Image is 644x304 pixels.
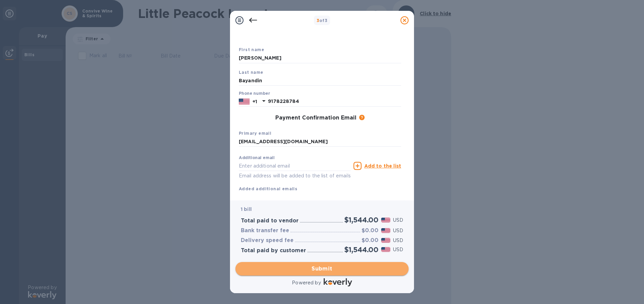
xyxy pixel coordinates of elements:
[239,75,401,86] input: Enter your last name
[381,247,390,252] img: USD
[268,96,401,107] input: Enter your phone number
[241,207,252,212] b: 1 bill
[275,115,356,121] h3: Payment Confirmation Email
[239,161,351,171] input: Enter additional email
[239,172,351,180] p: Email address will be added to the list of emails
[393,237,403,244] p: USD
[324,278,352,286] img: Logo
[239,47,264,52] b: First name
[344,216,378,224] h2: $1,544.00
[239,53,401,63] input: Enter your first name
[393,227,403,234] p: USD
[362,227,378,234] h3: $0.00
[241,218,299,224] h3: Total paid to vendor
[364,163,401,169] u: Add to the list
[239,92,270,96] label: Phone number
[292,279,321,286] p: Powered by
[381,238,390,243] img: USD
[393,217,403,224] p: USD
[393,246,403,253] p: USD
[241,237,294,244] h3: Delivery speed fee
[344,245,378,254] h2: $1,544.00
[239,131,271,136] b: Primary email
[235,262,409,276] button: Submit
[239,186,297,191] b: Added additional emails
[381,228,390,233] img: USD
[362,237,378,244] h3: $0.00
[317,18,328,23] b: of 3
[241,227,289,234] h3: Bank transfer fee
[239,137,401,147] input: Enter your primary name
[241,247,306,254] h3: Total paid by customer
[239,156,275,160] label: Additional email
[239,70,263,75] b: Last name
[317,18,319,23] span: 3
[239,98,250,105] img: US
[252,98,257,105] p: +1
[381,218,390,222] img: USD
[241,265,403,273] span: Submit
